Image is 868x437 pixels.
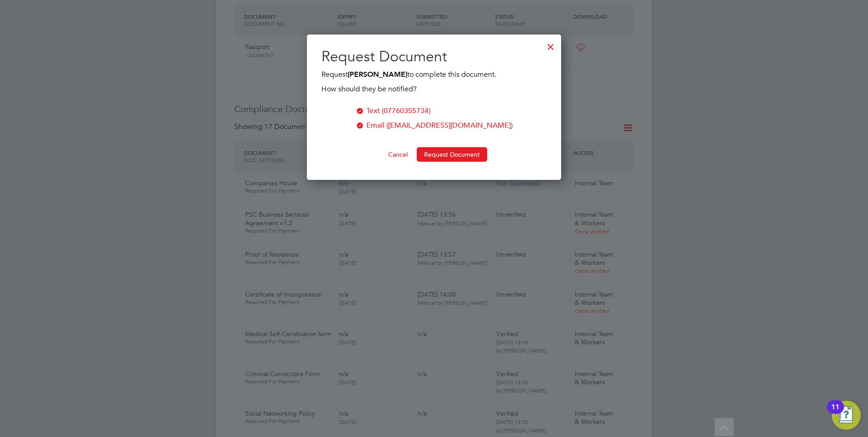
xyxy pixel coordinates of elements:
div: 11 [831,407,839,419]
div: Request to complete this document. [321,69,547,94]
div: How should they be notified? [321,80,547,94]
button: Open Resource Center, 11 new notifications [832,401,861,430]
b: [PERSON_NAME] [348,70,407,79]
button: Cancel [381,147,415,162]
button: Request Document [417,147,487,162]
div: Text (07760355734) [366,105,430,116]
h2: Request Document [321,47,547,66]
div: Email ([EMAIL_ADDRESS][DOMAIN_NAME]) [366,120,513,131]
